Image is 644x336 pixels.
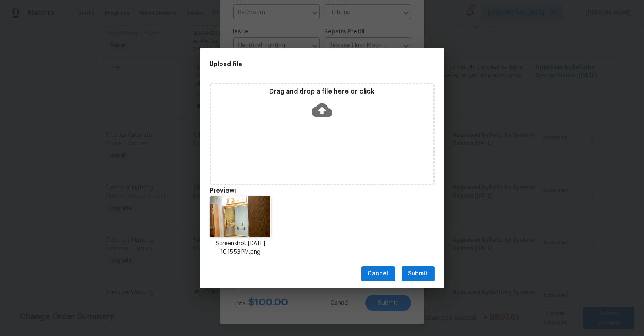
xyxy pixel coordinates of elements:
[402,266,435,281] button: Submit
[210,59,398,68] h2: Upload file
[210,196,272,237] img: Aqu6xkwkkpXOT57KvHtsFwFZMIi18WScZj+X9t+v8Anuo7V4XxIMsAAAAASUVORK5CYII=
[408,269,428,279] span: Submit
[211,88,433,96] p: Drag and drop a file here or click
[210,239,272,257] p: Screenshot [DATE] 10.15.53 PM.png
[368,269,389,279] span: Cancel
[361,266,395,281] button: Cancel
